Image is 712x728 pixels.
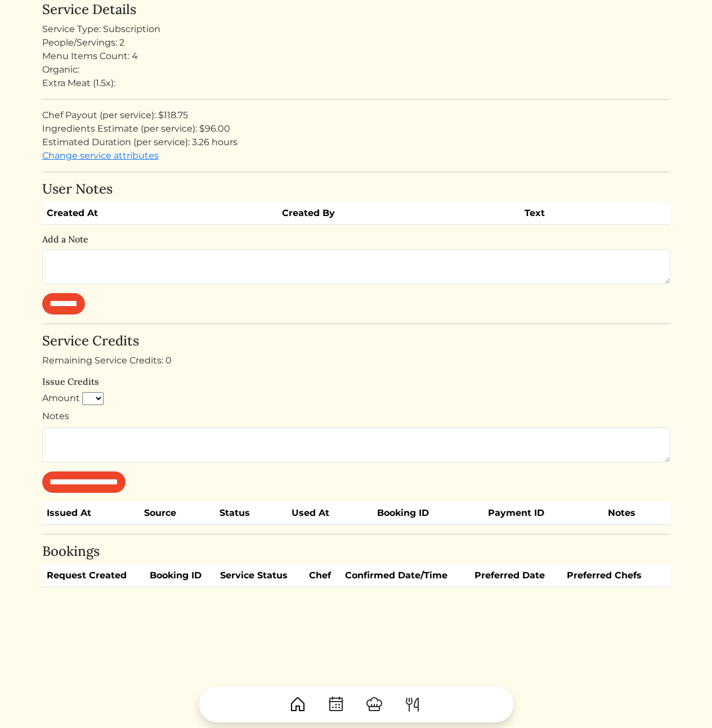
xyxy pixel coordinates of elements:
h6: Add a Note [42,234,670,245]
div: Estimated Duration (per service): 3.26 hours [42,136,670,149]
h6: Issue Credits [42,376,670,387]
img: CalendarDots-5bcf9d9080389f2a281d69619e1c85352834be518fbc73d9501aef674afc0d57.svg [327,695,345,713]
th: Service Status [216,564,304,587]
img: ForkKnife-55491504ffdb50bab0c1e09e7649658475375261d09fd45db06cec23bce548bf.svg [404,695,422,713]
div: Organic: [42,63,670,77]
th: Preferred Chefs [562,564,660,587]
th: Request Created [42,564,145,587]
th: Booking ID [145,564,216,587]
th: Text [520,202,635,225]
div: Service Type: Subscription [42,23,670,36]
th: Payment ID [483,502,603,525]
div: Extra Meat (1.5x): [42,77,670,90]
th: Status [215,502,287,525]
th: Confirmed Date/Time [341,564,470,587]
th: Created By [277,202,520,225]
div: Menu Items Count: 4 [42,50,670,63]
th: Preferred Date [470,564,562,587]
div: Chef Payout (per service): $118.75 [42,109,670,122]
h4: Bookings [42,543,670,560]
img: House-9bf13187bcbb5817f509fe5e7408150f90897510c4275e13d0d5fca38e0b5951.svg [289,695,307,713]
th: Notes [603,502,670,525]
h4: Service Details [42,2,670,18]
th: Issued At [42,502,140,525]
div: People/Servings: 2 [42,36,670,50]
h4: User Notes [42,181,670,197]
th: Chef [304,564,341,587]
img: ChefHat-a374fb509e4f37eb0702ca99f5f64f3b6956810f32a249b33092029f8484b388.svg [365,695,383,713]
th: Used At [287,502,373,525]
a: Change service attributes [42,150,159,161]
div: Remaining Service Credits: 0 [42,354,670,367]
th: Source [140,502,215,525]
h4: Service Credits [42,333,670,349]
th: Booking ID [373,502,484,525]
th: Created At [42,202,278,225]
div: Ingredients Estimate (per service): $96.00 [42,122,670,136]
label: Amount [42,392,80,405]
label: Notes [42,410,69,423]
